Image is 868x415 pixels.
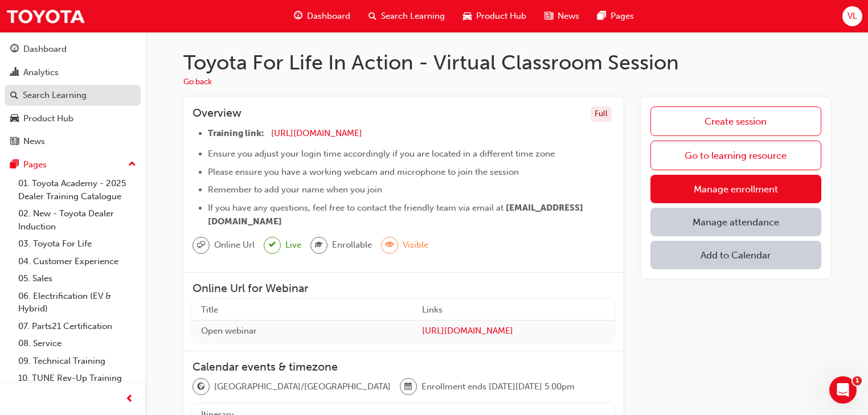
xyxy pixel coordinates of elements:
div: News [23,135,45,148]
span: Open webinar [201,326,257,336]
a: [URL][DOMAIN_NAME] [271,128,362,138]
span: [GEOGRAPHIC_DATA]/[GEOGRAPHIC_DATA] [214,380,391,393]
a: Dashboard [5,39,141,60]
a: Product Hub [5,108,141,129]
span: Enrollment ends [DATE][DATE] 5:00pm [421,380,575,393]
span: pages-icon [10,160,19,170]
a: Go to learning resource [650,141,821,170]
span: car-icon [463,9,472,23]
div: Product Hub [23,112,73,125]
span: tick-icon [269,238,276,252]
span: guage-icon [10,44,19,55]
a: search-iconSearch Learning [359,5,454,28]
span: prev-icon [125,392,134,406]
button: Pages [5,154,141,175]
a: guage-iconDashboard [285,5,359,28]
span: Training link: [208,128,264,138]
div: Full [591,106,612,122]
h3: Online Url for Webinar [193,282,615,295]
a: News [5,131,141,152]
span: Visible [403,239,428,252]
span: guage-icon [294,9,302,23]
h3: Overview [193,106,241,122]
a: Analytics [5,62,141,83]
div: Dashboard [23,43,67,56]
span: VL [847,10,857,23]
a: 08. Service [14,335,141,352]
a: 05. Sales [14,270,141,287]
span: Product Hub [476,10,526,23]
a: car-iconProduct Hub [454,5,535,28]
span: Enrollable [332,239,372,252]
span: pages-icon [597,9,606,23]
div: Search Learning [23,89,87,102]
a: 04. Customer Experience [14,253,141,270]
span: Online Url [214,239,255,252]
button: VL [842,6,862,26]
span: [EMAIL_ADDRESS][DOMAIN_NAME] [208,203,583,227]
span: Search Learning [381,10,445,23]
th: Links [413,299,614,321]
div: Pages [23,158,47,171]
span: chart-icon [10,68,19,78]
h3: Calendar events & timezone [193,360,615,373]
a: 07. Parts21 Certification [14,318,141,335]
span: globe-icon [197,380,205,395]
a: Search Learning [5,85,141,106]
a: 01. Toyota Academy - 2025 Dealer Training Catalogue [14,175,141,205]
span: Please ensure you have a working webcam and microphone to join the session [208,167,519,177]
img: Trak [6,3,85,29]
span: Dashboard [307,10,350,23]
a: 09. Technical Training [14,352,141,370]
a: [URL][DOMAIN_NAME] [422,324,605,338]
div: Analytics [23,66,59,79]
th: Title [193,299,414,321]
iframe: Intercom live chat [829,376,857,404]
span: Ensure you adjust your login time accordingly if you are located in a different time zone [208,149,555,159]
span: news-icon [10,137,19,147]
span: up-icon [128,157,136,172]
span: If you have any questions, feel free to contact the friendly team via email at [208,203,503,213]
span: Remember to add your name when you join [208,184,382,195]
a: news-iconNews [535,5,588,28]
a: Manage attendance [650,208,821,236]
span: eye-icon [386,238,394,253]
a: 03. Toyota For Life [14,235,141,253]
span: search-icon [369,9,376,23]
a: Create session [650,106,821,136]
span: calendar-icon [404,380,412,395]
a: 06. Electrification (EV & Hybrid) [14,287,141,318]
span: car-icon [10,114,19,124]
button: DashboardAnalyticsSearch LearningProduct HubNews [5,36,141,154]
a: Manage enrollment [650,175,821,203]
button: Add to Calendar [650,241,821,269]
span: Live [285,239,301,252]
span: News [558,10,579,23]
span: 1 [853,376,862,385]
span: sessionType_ONLINE_URL-icon [197,238,205,253]
button: Go back [183,76,212,89]
h1: Toyota For Life In Action - Virtual Classroom Session [183,50,830,75]
span: Pages [611,10,634,23]
a: 10. TUNE Rev-Up Training [14,369,141,387]
span: search-icon [10,91,18,101]
a: 02. New - Toyota Dealer Induction [14,205,141,235]
span: graduationCap-icon [315,238,323,253]
span: news-icon [544,9,553,23]
a: pages-iconPages [588,5,643,28]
